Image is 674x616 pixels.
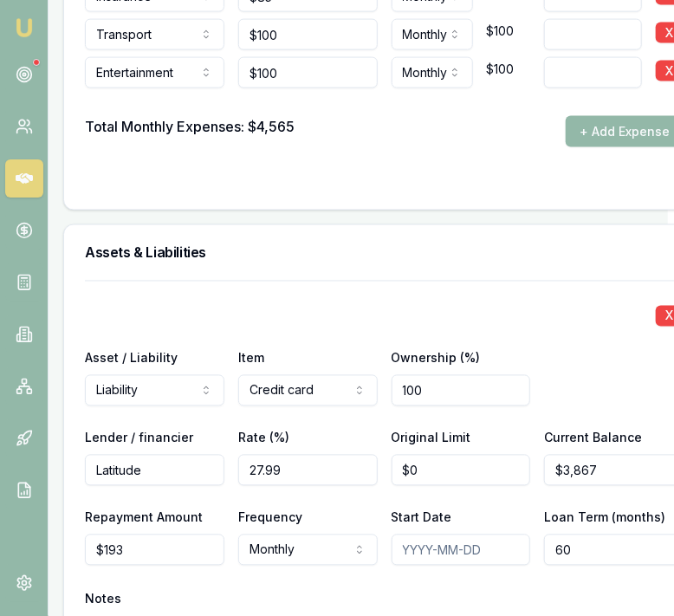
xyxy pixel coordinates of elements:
[85,351,178,366] label: Asset / Liability
[392,535,531,566] input: YYYY-MM-DD
[487,14,539,49] div: $100
[392,510,452,525] label: Start Date
[238,351,264,366] label: Item
[238,19,378,50] input: $
[392,431,471,445] label: Original Limit
[392,375,531,406] input: Select a percentage
[85,431,193,445] label: Lender / financier
[85,510,203,525] label: Repayment Amount
[238,431,289,445] label: Rate (%)
[14,17,35,38] img: emu-icon-u.png
[85,535,224,566] input: $
[238,57,378,88] input: $
[487,52,539,87] div: $100
[85,116,295,147] div: Total Monthly Expenses: $4,565
[392,351,481,366] label: Ownership (%)
[544,431,642,445] label: Current Balance
[544,510,665,525] label: Loan Term (months)
[238,510,302,525] label: Frequency
[392,455,531,486] input: $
